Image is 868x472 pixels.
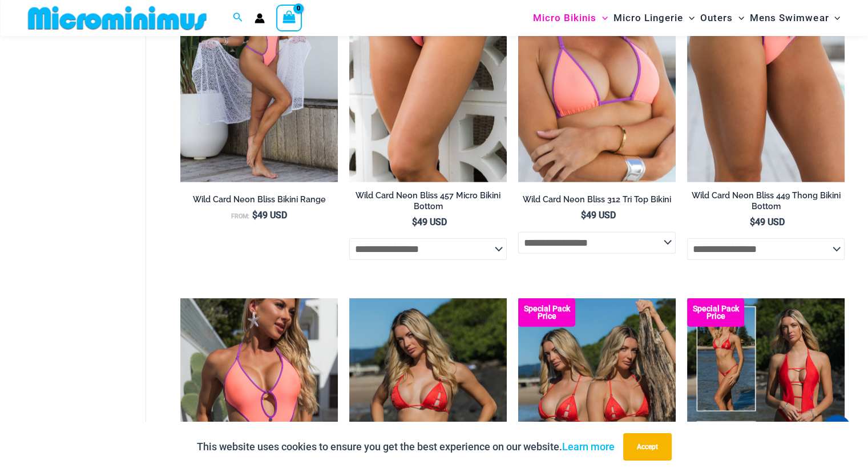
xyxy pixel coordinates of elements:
[697,3,747,33] a: OutersMenu ToggleMenu Toggle
[747,3,843,33] a: Mens SwimwearMenu ToggleMenu Toggle
[687,190,845,211] h2: Wild Card Neon Bliss 449 Thong Bikini Bottom
[180,194,338,209] a: Wild Card Neon Bliss Bikini Range
[233,11,243,25] a: Search icon link
[596,3,608,33] span: Menu Toggle
[518,305,575,320] b: Special Pack Price
[349,190,507,216] a: Wild Card Neon Bliss 457 Micro Bikini Bottom
[231,213,249,220] span: From:
[412,217,447,227] bdi: 49 USD
[252,210,257,221] span: $
[197,438,615,455] p: This website uses cookies to ensure you get the best experience on our website.
[611,3,697,33] a: Micro LingerieMenu ToggleMenu Toggle
[581,210,616,221] bdi: 49 USD
[613,3,683,33] span: Micro Lingerie
[733,3,744,33] span: Menu Toggle
[750,3,829,33] span: Mens Swimwear
[518,194,676,209] a: Wild Card Neon Bliss 312 Tri Top Bikini
[255,13,265,23] a: Account icon link
[562,441,615,453] a: Learn more
[252,210,287,221] bdi: 49 USD
[23,5,211,31] img: MM SHOP LOGO FLAT
[276,5,302,31] a: View Shopping Cart, empty
[528,2,845,34] nav: Site Navigation
[687,190,845,216] a: Wild Card Neon Bliss 449 Thong Bikini Bottom
[700,3,733,33] span: Outers
[829,3,840,33] span: Menu Toggle
[533,3,596,33] span: Micro Bikinis
[750,217,755,227] span: $
[683,3,695,33] span: Menu Toggle
[518,194,676,205] h2: Wild Card Neon Bliss 312 Tri Top Bikini
[180,194,338,205] h2: Wild Card Neon Bliss Bikini Range
[581,210,586,221] span: $
[623,433,672,461] button: Accept
[412,217,417,227] span: $
[687,305,744,320] b: Special Pack Price
[750,217,785,227] bdi: 49 USD
[349,190,507,211] h2: Wild Card Neon Bliss 457 Micro Bikini Bottom
[530,3,611,33] a: Micro BikinisMenu ToggleMenu Toggle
